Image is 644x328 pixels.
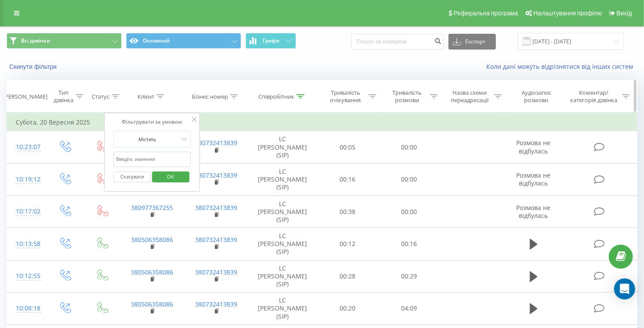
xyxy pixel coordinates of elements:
td: LC [PERSON_NAME] (SIP) [248,260,317,292]
span: Розмова не відбулась [517,171,551,187]
a: 380506358086 [131,235,173,244]
a: 380977367255 [131,203,173,212]
button: Скасувати [113,171,151,182]
td: LC [PERSON_NAME] (SIP) [248,228,317,260]
td: LC [PERSON_NAME] (SIP) [248,292,317,325]
td: 00:00 [379,163,440,196]
div: Тривалість очікування [325,89,366,104]
span: Розмова не відбулась [517,139,551,155]
div: 10:23:07 [16,139,37,156]
td: 00:05 [317,131,379,164]
button: Всі дзвінки [7,33,122,49]
button: Графік [246,33,296,49]
a: 380732413839 [195,171,237,179]
button: Скинути фільтри [7,63,61,71]
td: LC [PERSON_NAME] (SIP) [248,196,317,228]
a: 380732413839 [195,300,237,308]
a: 380506358086 [131,300,173,308]
a: 380732413839 [195,139,237,147]
td: 00:00 [379,131,440,164]
span: Графік [263,38,280,44]
a: 380732413839 [195,203,237,212]
div: 10:19:12 [16,171,37,188]
a: 380732413839 [195,268,237,276]
div: Бізнес номер [192,93,228,100]
a: 380506358086 [131,268,173,276]
td: 00:20 [317,292,379,325]
div: Open Intercom Messenger [614,278,635,299]
input: Введіть значення [113,152,191,167]
button: Основний [126,33,241,49]
span: Налаштування профілю [533,10,602,17]
td: 00:38 [317,196,379,228]
div: Назва схеми переадресації [448,89,492,104]
button: OK [152,171,189,182]
div: [PERSON_NAME] [4,93,48,100]
td: Субота, 20 Вересня 2025 [7,114,637,131]
div: Тип дзвінка [54,89,73,104]
div: 10:17:02 [16,203,37,220]
span: Вихід [617,10,632,17]
td: LC [PERSON_NAME] (SIP) [248,163,317,196]
td: 00:29 [379,260,440,292]
div: Аудіозапис розмови [512,89,561,104]
span: Розмова не відбулась [517,203,551,220]
div: Статус [92,93,109,100]
td: 00:12 [317,228,379,260]
td: LC [PERSON_NAME] (SIP) [248,131,317,164]
span: Всі дзвінки [21,37,50,44]
span: Реферальна програма [454,10,518,17]
div: Співробітник [258,93,294,100]
td: 04:09 [379,292,440,325]
div: Коментар/категорія дзвінка [568,89,620,104]
a: Коли дані можуть відрізнятися вiд інших систем [486,62,637,71]
div: 10:08:18 [16,300,37,317]
a: 380732413839 [195,235,237,244]
td: 00:16 [317,163,379,196]
td: 00:00 [379,196,440,228]
div: Тривалість розмови [387,89,428,104]
input: Пошук за номером [351,34,444,50]
div: Клієнт [137,93,154,100]
div: Фільтрувати за умовою [113,118,191,126]
button: Експорт [449,34,496,50]
span: OK [159,170,183,183]
td: 00:28 [317,260,379,292]
div: 10:13:58 [16,235,37,253]
div: 10:12:55 [16,267,37,285]
td: 00:16 [379,228,440,260]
